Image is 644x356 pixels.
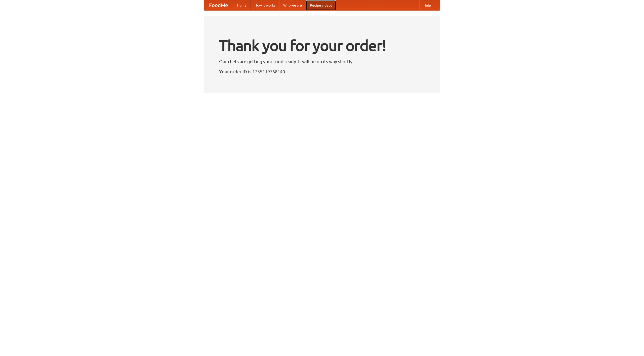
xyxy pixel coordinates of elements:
a: Who we are [279,0,306,10]
p: Your order ID is 1755119768140. [219,68,425,75]
p: Our chefs are getting your food ready. It will be on its way shortly. [219,58,425,65]
a: FoodMe [204,0,233,10]
a: Help [419,0,435,10]
h1: Thank you for your order! [219,33,425,58]
a: Recipe videos [306,0,336,10]
a: Home [233,0,251,10]
a: How it works [251,0,279,10]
